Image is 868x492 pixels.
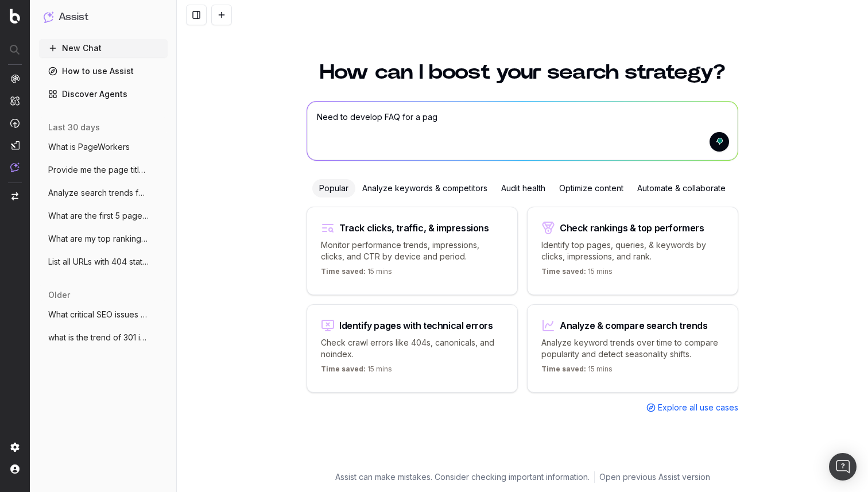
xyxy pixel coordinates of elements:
[48,256,149,268] span: List all URLs with 404 status code from
[560,223,704,233] div: Check rankings & top performers
[630,179,733,197] div: Automate & collaborate
[59,9,88,25] h1: Assist
[10,443,20,452] img: Setting
[10,74,20,83] img: Analytics
[321,365,366,373] span: Time saved:
[39,161,168,179] button: Provide me the page title and a table of
[44,11,54,22] img: Assist
[48,187,149,199] span: Analyze search trends for: housing and 9
[829,453,857,481] div: Open Intercom Messenger
[552,179,630,197] div: Optimize content
[335,471,590,483] p: Assist can make mistakes. Consider checking important information.
[339,223,489,233] div: Track clicks, traffic, & impressions
[321,365,392,378] p: 15 mins
[312,179,355,197] div: Popular
[321,267,392,281] p: 15 mins
[10,9,20,24] img: Botify logo
[48,309,149,320] span: What critical SEO issues need my attenti
[10,162,20,172] img: Assist
[355,179,494,197] div: Analyze keywords & competitors
[541,365,586,373] span: Time saved:
[10,96,20,106] img: Intelligence
[39,230,168,248] button: What are my top ranking pages?
[321,267,366,276] span: Time saved:
[48,332,149,343] span: what is the trend of 301 in last 3 month
[541,337,724,360] p: Analyze keyword trends over time to compare popularity and detect seasonality shifts.
[39,328,168,347] button: what is the trend of 301 in last 3 month
[307,62,738,83] h1: How can I boost your search strategy?
[44,9,163,25] button: Assist
[646,402,738,413] a: Explore all use cases
[48,141,130,153] span: What is PageWorkers
[11,192,18,200] img: Switch project
[39,305,168,324] button: What critical SEO issues need my attenti
[494,179,552,197] div: Audit health
[541,365,613,378] p: 15 mins
[48,122,100,133] span: last 30 days
[541,267,613,281] p: 15 mins
[10,118,20,128] img: Activation
[321,337,503,360] p: Check crawl errors like 404s, canonicals, and noindex.
[39,253,168,271] button: List all URLs with 404 status code from
[321,239,503,262] p: Monitor performance trends, impressions, clicks, and CTR by device and period.
[39,62,168,80] a: How to use Assist
[599,471,710,483] a: Open previous Assist version
[48,164,149,176] span: Provide me the page title and a table of
[48,289,70,301] span: older
[658,402,738,413] span: Explore all use cases
[307,102,738,160] textarea: To enrich screen reader interactions, please activate Accessibility in Grammarly extension settings
[541,267,586,276] span: Time saved:
[339,321,493,330] div: Identify pages with technical errors
[560,321,708,330] div: Analyze & compare search trends
[10,141,20,150] img: Studio
[48,210,149,222] span: What are the first 5 pages ranking for '
[541,239,724,262] p: Identify top pages, queries, & keywords by clicks, impressions, and rank.
[10,464,20,474] img: My account
[39,207,168,225] button: What are the first 5 pages ranking for '
[48,233,149,245] span: What are my top ranking pages?
[39,85,168,103] a: Discover Agents
[39,138,168,156] button: What is PageWorkers
[39,184,168,202] button: Analyze search trends for: housing and 9
[39,39,168,57] button: New Chat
